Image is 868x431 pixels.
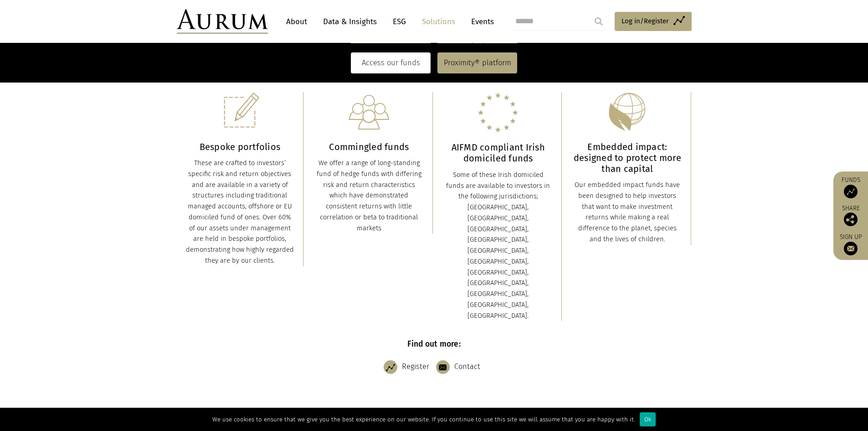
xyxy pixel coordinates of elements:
[844,242,858,255] img: Sign up to our newsletter
[282,13,312,30] a: About
[186,141,294,152] h3: Bespoke portfolios
[615,12,692,31] a: Log in/Register
[384,356,434,379] a: Register
[621,16,669,26] span: Log in/Register
[838,205,863,226] div: Share
[573,141,682,174] h3: Embedded impact: designed to protect more than capital
[844,213,858,226] img: Share this post
[177,9,268,34] img: Aurum
[573,180,682,245] div: Our embedded impact funds have been designed to help investors that want to make investment retur...
[417,13,460,30] a: Solutions
[838,176,863,198] a: Funds
[436,356,485,379] a: Contact
[437,52,517,73] a: Proximity® platform
[444,170,553,322] div: Some of these Irish domiciled funds are available to investors in the following jurisdictions; [G...
[444,142,553,164] h3: AIFMD compliant Irish domiciled funds
[318,13,381,30] a: Data & Insights
[838,233,863,255] a: Sign up
[590,12,608,31] input: Submit
[844,185,858,198] img: Access Funds
[388,13,411,30] a: ESG
[186,158,294,266] div: These are crafted to investors’ specific risk and return objectives and are available in a variet...
[177,339,692,349] h6: Find out more:
[467,13,494,30] a: Events
[640,412,656,426] div: Ok
[351,52,431,73] a: Access our funds
[315,158,423,234] div: We offer a range of long-standing fund of hedge funds with differing risk and return characterist...
[315,141,423,152] h3: Commingled funds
